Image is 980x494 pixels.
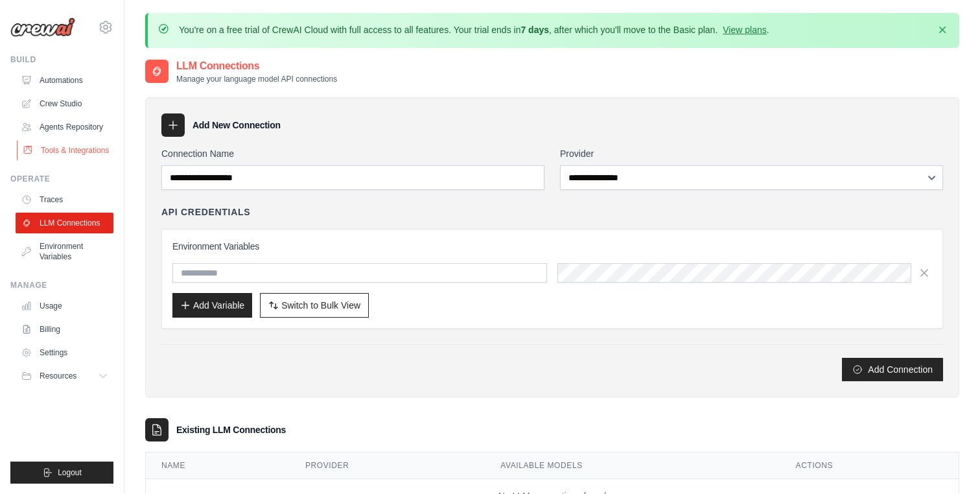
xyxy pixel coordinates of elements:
[281,299,360,312] span: Switch to Bulk View
[16,366,113,386] button: Resources
[16,189,113,210] a: Traces
[16,117,113,137] a: Agents Repository
[161,147,544,160] label: Connection Name
[176,58,337,74] h2: LLM Connections
[10,280,113,290] div: Manage
[172,293,252,318] button: Add Variable
[780,453,959,479] th: Actions
[290,453,485,479] th: Provider
[16,93,113,114] a: Crew Studio
[179,23,769,36] p: You're on a free trial of CrewAI Cloud with full access to all features. Your trial ends in , aft...
[16,70,113,91] a: Automations
[723,25,766,35] a: View plans
[485,453,780,479] th: Available Models
[260,293,369,318] button: Switch to Bulk View
[176,423,286,436] h3: Existing LLM Connections
[16,236,113,267] a: Environment Variables
[176,74,337,84] p: Manage your language model API connections
[172,240,932,253] h3: Environment Variables
[16,213,113,233] a: LLM Connections
[842,358,943,381] button: Add Connection
[16,342,113,363] a: Settings
[10,174,113,184] div: Operate
[16,319,113,340] a: Billing
[161,206,250,218] h4: API Credentials
[40,371,76,381] span: Resources
[16,296,113,316] a: Usage
[146,453,290,479] th: Name
[17,140,115,161] a: Tools & Integrations
[520,25,549,35] strong: 7 days
[560,147,943,160] label: Provider
[10,462,113,484] button: Logout
[10,18,75,37] img: Logo
[10,54,113,65] div: Build
[58,467,82,478] span: Logout
[192,119,281,132] h3: Add New Connection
